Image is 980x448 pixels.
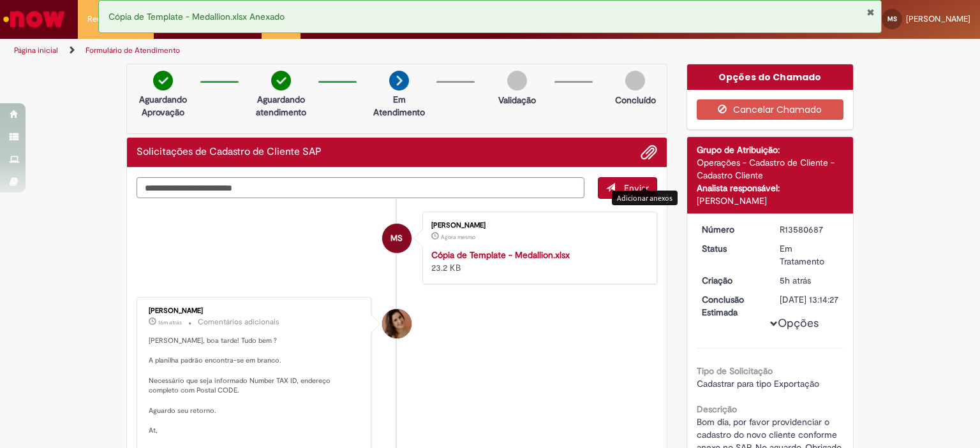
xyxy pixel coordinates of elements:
[615,94,656,106] p: Concluído
[271,71,291,90] img: check-circle-green.png
[697,143,844,156] div: Grupo de Atribuição:
[692,274,771,287] dt: Criação
[687,64,854,90] div: Opções do Chamado
[14,45,58,55] a: Página inicial
[498,94,536,106] p: Validação
[149,307,361,315] div: [PERSON_NAME]
[198,317,279,328] small: Comentários adicionais
[697,182,844,194] div: Analista responsável:
[780,293,839,306] div: [DATE] 13:14:27
[780,275,811,286] time: 30/09/2025 10:58:01
[697,99,844,120] button: Cancelar Chamado
[137,177,584,199] textarea: Digite sua mensagem aqui...
[887,15,897,23] span: MS
[697,156,844,182] div: Operações - Cadastro de Cliente - Cadastro Cliente
[431,222,644,229] div: [PERSON_NAME]
[697,378,819,389] span: Cadastrar para tipo Exportação
[692,223,771,236] dt: Número
[598,177,657,199] button: Enviar
[692,242,771,255] dt: Status
[158,319,182,326] time: 30/09/2025 15:29:23
[780,223,839,236] div: R13580687
[382,224,412,253] div: Marcelo Dos Santos
[382,309,412,338] div: Emiliane Dias De Souza
[441,233,475,241] span: Agora mesmo
[1,6,67,32] img: ServiceNow
[507,71,527,90] img: img-circle-grey.png
[137,147,322,158] h2: Solicitações de Cadastro de Cliente SAP Histórico de tíquete
[431,249,570,261] a: Cópia de Template - Medallion.xlsx
[780,274,839,287] div: 30/09/2025 10:58:01
[368,93,430,119] p: Em Atendimento
[780,275,811,286] span: 5h atrás
[641,144,657,161] button: Adicionar anexos
[906,13,970,24] span: [PERSON_NAME]
[866,7,875,17] button: Fechar Notificação
[108,11,285,22] span: Cópia de Template - Medallion.xlsx Anexado
[85,45,180,55] a: Formulário de Atendimento
[250,93,312,119] p: Aguardando atendimento
[624,182,649,194] span: Enviar
[10,39,644,62] ul: Trilhas de página
[87,13,132,25] span: Requisições
[158,319,182,326] span: 16m atrás
[390,223,403,254] span: MS
[389,71,409,90] img: arrow-next.png
[153,71,173,90] img: check-circle-green.png
[612,191,678,205] div: Adicionar anexos
[431,249,644,274] div: 23.2 KB
[697,403,737,415] b: Descrição
[697,365,773,377] b: Tipo de Solicitação
[780,242,839,268] div: Em Tratamento
[697,194,844,207] div: [PERSON_NAME]
[625,71,645,90] img: img-circle-grey.png
[132,93,194,119] p: Aguardando Aprovação
[692,293,771,319] dt: Conclusão Estimada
